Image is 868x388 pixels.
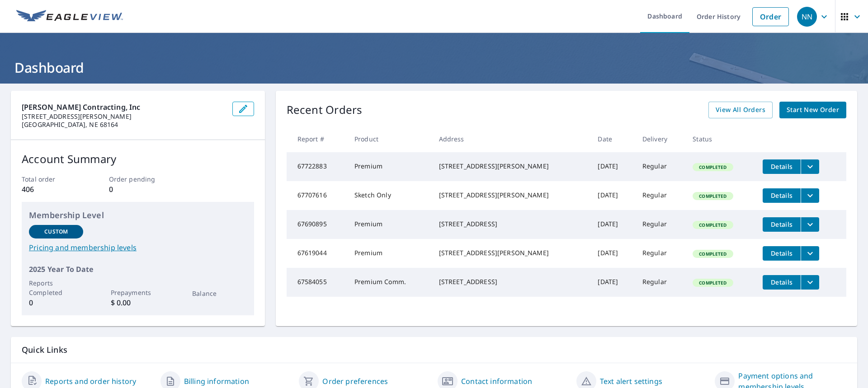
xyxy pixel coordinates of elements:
p: $ 0.00 [111,297,165,308]
td: 67707616 [287,181,347,210]
span: Completed [693,164,732,170]
a: Billing information [184,376,249,387]
td: Regular [635,181,685,210]
button: filesDropdownBtn-67619044 [801,246,819,261]
span: Start New Order [787,104,839,116]
td: 67584055 [287,268,347,297]
td: Premium [347,210,432,239]
div: NN [797,7,817,27]
td: Premium Comm. [347,268,432,297]
p: Membership Level [29,209,247,221]
button: detailsBtn-67619044 [763,246,801,261]
span: Details [768,249,795,257]
th: Product [347,126,432,152]
p: 2025 Year To Date [29,264,247,275]
button: filesDropdownBtn-67722883 [801,159,819,174]
td: [DATE] [590,239,635,268]
a: Text alert settings [600,376,662,387]
p: Account Summary [22,151,254,167]
button: filesDropdownBtn-67690895 [801,217,819,232]
button: filesDropdownBtn-67584055 [801,275,819,290]
th: Report # [287,126,347,152]
a: Order [752,7,789,26]
td: Sketch Only [347,181,432,210]
td: 67722883 [287,152,347,181]
div: [STREET_ADDRESS][PERSON_NAME] [439,162,584,171]
p: [GEOGRAPHIC_DATA], NE 68164 [22,121,225,129]
img: EV Logo [16,10,123,23]
a: Reports and order history [45,376,136,387]
span: Details [768,191,795,200]
th: Delivery [635,126,685,152]
a: View All Orders [708,102,773,118]
p: Quick Links [22,344,846,355]
a: Order preferences [322,376,388,387]
button: filesDropdownBtn-67707616 [801,188,819,203]
td: Premium [347,239,432,268]
p: 0 [29,297,83,308]
a: Pricing and membership levels [29,242,247,253]
p: Reports Completed [29,278,83,297]
span: Completed [693,280,732,286]
span: Completed [693,193,732,199]
td: [DATE] [590,181,635,210]
td: Regular [635,268,685,297]
th: Date [590,126,635,152]
td: Regular [635,210,685,239]
p: [PERSON_NAME] Contracting, Inc [22,102,225,112]
p: Recent Orders [287,102,363,118]
p: Prepayments [111,288,165,297]
td: [DATE] [590,152,635,181]
div: [STREET_ADDRESS] [439,220,584,229]
p: Total order [22,174,80,184]
div: [STREET_ADDRESS][PERSON_NAME] [439,191,584,200]
p: Custom [44,228,68,236]
a: Start New Order [779,102,846,118]
span: Completed [693,222,732,228]
button: detailsBtn-67690895 [763,217,801,232]
p: [STREET_ADDRESS][PERSON_NAME] [22,112,225,121]
span: View All Orders [716,104,765,116]
td: 67619044 [287,239,347,268]
p: Order pending [109,174,167,184]
div: [STREET_ADDRESS][PERSON_NAME] [439,248,584,257]
td: 67690895 [287,210,347,239]
td: Regular [635,239,685,268]
td: Premium [347,152,432,181]
p: 406 [22,184,80,195]
span: Details [768,220,795,229]
span: Details [768,278,795,286]
span: Details [768,162,795,171]
h1: Dashboard [11,58,857,77]
button: detailsBtn-67707616 [763,188,801,203]
td: [DATE] [590,268,635,297]
td: Regular [635,152,685,181]
a: Contact information [461,376,532,387]
button: detailsBtn-67722883 [763,159,801,174]
p: Balance [192,289,246,298]
span: Completed [693,251,732,257]
button: detailsBtn-67584055 [763,275,801,290]
div: [STREET_ADDRESS] [439,277,584,286]
th: Status [685,126,755,152]
th: Address [432,126,591,152]
p: 0 [109,184,167,195]
td: [DATE] [590,210,635,239]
